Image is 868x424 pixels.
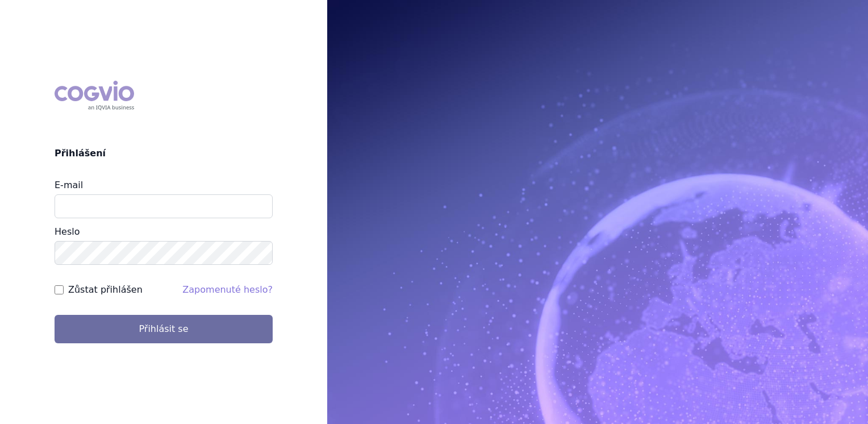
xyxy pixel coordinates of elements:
label: E-mail [55,180,83,190]
div: COGVIO [55,81,134,110]
button: Přihlásit se [55,315,273,343]
a: Zapomenuté heslo? [182,284,273,295]
label: Heslo [55,226,80,237]
label: Zůstat přihlášen [68,283,143,297]
h2: Přihlášení [55,147,273,160]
